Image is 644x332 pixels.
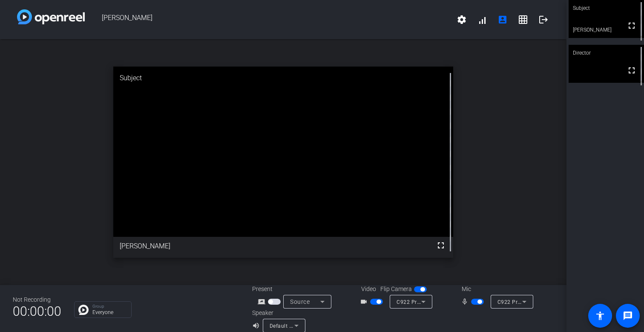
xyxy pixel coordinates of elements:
mat-icon: screen_share_outline [258,297,268,307]
span: C922 Pro Stream Webcam (046d:085c) [397,298,494,305]
span: Flip Camera [380,285,412,294]
span: Default - MacBook Pro Speakers (Built-in) [270,322,372,329]
span: Video [361,285,376,294]
div: Director [569,45,644,61]
div: Mic [453,285,538,294]
img: white-gradient.svg [17,9,85,24]
mat-icon: account_box [497,15,508,25]
mat-icon: videocam_outline [360,297,370,307]
img: Chat Icon [78,305,89,315]
div: Present [252,285,337,294]
div: Subject [113,67,453,90]
mat-icon: fullscreen [436,240,446,250]
mat-icon: grid_on [518,15,528,25]
button: signal_cellular_alt [472,9,492,30]
p: Group [92,304,127,309]
mat-icon: accessibility [595,311,605,321]
mat-icon: volume_up [252,320,262,331]
mat-icon: fullscreen [627,65,637,76]
mat-icon: fullscreen [627,20,637,31]
span: Source [290,298,310,305]
p: Everyone [92,310,127,315]
mat-icon: logout [538,15,549,25]
mat-icon: mic_none [461,297,471,307]
mat-icon: message [623,311,633,321]
span: 00:00:00 [13,301,61,322]
div: Speaker [252,309,303,317]
span: C922 Pro Stream Webcam (046d:085c) [497,298,595,305]
div: Not Recording [13,295,61,304]
span: [PERSON_NAME] [85,9,451,30]
mat-icon: settings [457,15,467,25]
